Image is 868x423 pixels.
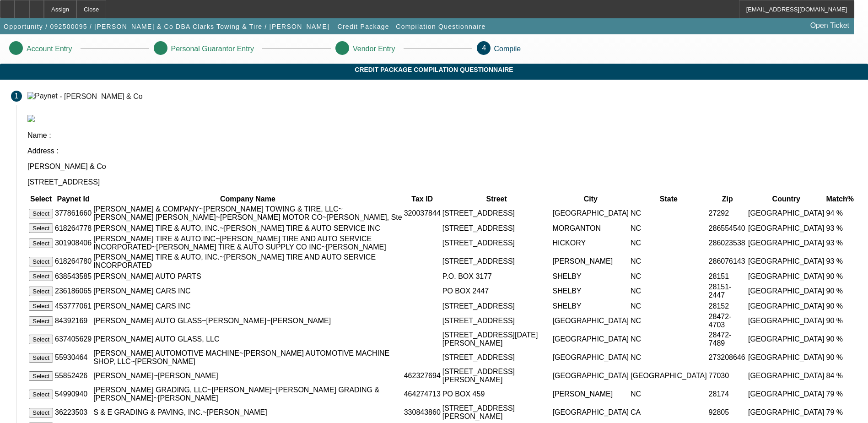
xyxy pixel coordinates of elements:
td: 90 % [826,271,854,282]
td: 330843860 [404,404,441,421]
td: 90 % [826,331,854,348]
td: 54990940 [54,385,92,403]
td: [PERSON_NAME] [552,385,630,403]
td: [STREET_ADDRESS] [442,349,551,366]
td: 79 % [826,385,854,403]
td: 453777061 [54,301,92,311]
td: [GEOGRAPHIC_DATA] [748,253,825,270]
td: 286023538 [708,234,747,252]
td: 79 % [826,404,854,421]
td: 55930464 [54,349,92,366]
td: [PERSON_NAME] AUTO GLASS, LLC [93,331,403,348]
td: [GEOGRAPHIC_DATA] [552,205,630,222]
td: [STREET_ADDRESS] [442,312,551,330]
p: Address : [27,147,857,155]
td: 618264778 [54,223,92,233]
td: PO BOX 459 [442,385,551,403]
span: Compilation Questionnaire [396,23,485,30]
td: 286076143 [708,253,747,270]
td: [STREET_ADDRESS] [442,253,551,270]
td: [GEOGRAPHIC_DATA] [748,349,825,366]
p: Vendor Entry [353,45,395,53]
td: 320037844 [404,205,441,222]
td: [PERSON_NAME] [552,253,630,270]
td: [PERSON_NAME] AUTO PARTS [93,271,403,282]
button: Select [29,390,53,399]
td: [GEOGRAPHIC_DATA] [630,367,707,385]
th: Tax ID [404,195,441,204]
td: CA [630,404,707,421]
button: Select [29,239,53,248]
td: [GEOGRAPHIC_DATA] [748,234,825,252]
td: 301908406 [54,234,92,252]
td: SHELBY [552,282,630,300]
td: 36223503 [54,404,92,421]
td: [GEOGRAPHIC_DATA] [748,312,825,330]
th: Match% [826,195,854,204]
p: [PERSON_NAME] & Co [27,163,857,171]
p: Name : [27,131,857,140]
td: 637405629 [54,331,92,348]
p: [STREET_ADDRESS] [27,178,857,186]
td: 28472-4703 [708,312,747,330]
td: [PERSON_NAME] CARS INC [93,301,403,311]
td: S & E GRADING & PAVING, INC.~[PERSON_NAME] [93,404,403,421]
td: [GEOGRAPHIC_DATA] [748,367,825,385]
td: 377861660 [54,205,92,222]
td: 55852426 [54,367,92,385]
td: [GEOGRAPHIC_DATA] [552,367,630,385]
td: [PERSON_NAME] AUTO GLASS~[PERSON_NAME]~[PERSON_NAME] [93,312,403,330]
td: [GEOGRAPHIC_DATA] [748,282,825,300]
td: HICKORY [552,234,630,252]
td: [PERSON_NAME] TIRE & AUTO, INC.~[PERSON_NAME] TIRE & AUTO SERVICE INC [93,223,403,233]
td: [PERSON_NAME] CARS INC [93,282,403,300]
button: Compilation Questionnaire [394,18,488,35]
th: Company Name [93,195,403,204]
td: [PERSON_NAME] TIRE & AUTO, INC.~[PERSON_NAME] TIRE AND AUTO SERVICE INCORPORATED [93,253,403,270]
th: City [552,195,630,204]
td: NC [630,205,707,222]
td: [GEOGRAPHIC_DATA] [748,385,825,403]
span: Credit Package Compilation Questionnaire [7,66,861,73]
button: Select [29,408,53,418]
td: NC [630,349,707,366]
td: [PERSON_NAME] & COMPANY~[PERSON_NAME] TOWING & TIRE, LLC~[PERSON_NAME] [PERSON_NAME]~[PERSON_NAME... [93,205,403,222]
td: [STREET_ADDRESS][PERSON_NAME] [442,404,551,421]
td: [GEOGRAPHIC_DATA] [748,404,825,421]
td: [GEOGRAPHIC_DATA] [748,331,825,348]
td: [GEOGRAPHIC_DATA] [748,205,825,222]
button: Select [29,316,53,326]
td: NC [630,282,707,300]
button: Select [29,287,53,296]
td: [GEOGRAPHIC_DATA] [748,271,825,282]
td: 84 % [826,367,854,385]
td: PO BOX 2447 [442,282,551,300]
td: MORGANTON [552,223,630,233]
td: [STREET_ADDRESS][DATE][PERSON_NAME] [442,331,551,348]
span: 1 [15,92,19,100]
td: [STREET_ADDRESS] [442,301,551,311]
td: 90 % [826,282,854,300]
td: P.O. BOX 3177 [442,271,551,282]
button: Select [29,271,53,281]
td: 93 % [826,234,854,252]
td: [PERSON_NAME] GRADING, LLC~[PERSON_NAME]~[PERSON_NAME] GRADING & [PERSON_NAME]~[PERSON_NAME] [93,385,403,403]
button: Select [29,301,53,311]
span: Opportunity / 092500095 / [PERSON_NAME] & Co DBA Clarks Towing & Tire / [PERSON_NAME] [4,23,329,30]
td: NC [630,312,707,330]
td: 273208646 [708,349,747,366]
div: - [PERSON_NAME] & Co [59,92,142,100]
th: Paynet Id [54,195,92,204]
td: 93 % [826,253,854,270]
td: 28174 [708,385,747,403]
td: NC [630,223,707,233]
p: Compile [494,45,521,53]
td: SHELBY [552,301,630,311]
td: [STREET_ADDRESS][PERSON_NAME] [442,367,551,385]
td: 28151 [708,271,747,282]
p: Account Entry [27,45,72,53]
td: NC [630,253,707,270]
td: 236186065 [54,282,92,300]
td: [GEOGRAPHIC_DATA] [748,301,825,311]
td: 94 % [826,205,854,222]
